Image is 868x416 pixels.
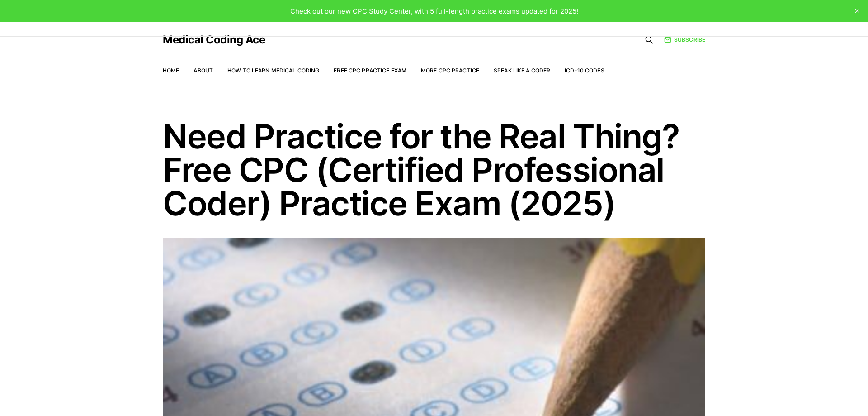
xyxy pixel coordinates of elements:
[163,67,179,74] a: Home
[494,67,550,74] a: Speak Like a Coder
[421,67,479,74] a: More CPC Practice
[565,67,604,74] a: ICD-10 Codes
[850,4,864,18] button: close
[227,67,319,74] a: How to Learn Medical Coding
[664,35,705,44] a: Subscribe
[334,67,406,74] a: Free CPC Practice Exam
[290,7,578,15] span: Check out our new CPC Study Center, with 5 full-length practice exams updated for 2025!
[193,67,213,74] a: About
[163,34,265,45] a: Medical Coding Ace
[163,120,705,220] h1: Need Practice for the Real Thing? Free CPC (Certified Professional Coder) Practice Exam (2025)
